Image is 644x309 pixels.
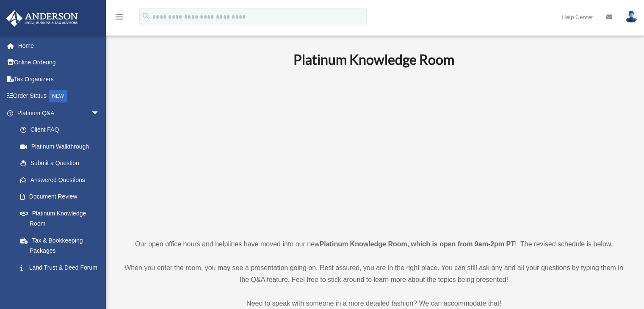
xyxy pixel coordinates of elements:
a: Online Ordering [6,54,112,71]
strong: Platinum Knowledge Room, which is open from 9am-2pm PT [320,240,515,248]
a: Platinum Knowledge Room [12,205,108,232]
img: User Pic [625,11,638,23]
a: menu [114,15,124,22]
a: Answered Questions [12,171,112,188]
a: Order StatusNEW [6,88,112,105]
a: Land Trust & Deed Forum [12,259,112,276]
div: NEW [49,90,67,102]
p: Our open office hours and helplines have moved into our new ! The revised schedule is below. [121,238,627,250]
a: Tax Organizers [6,71,112,88]
iframe: 231110_Toby_KnowledgeRoom [247,80,501,223]
a: Platinum Walkthrough [12,138,112,155]
a: Client FAQ [12,121,112,138]
a: Platinum Q&Aarrow_drop_down [6,105,112,121]
a: Tax & Bookkeeping Packages [12,232,112,259]
p: When you enter the room, you may see a presentation going on. Rest assured, you are in the right ... [121,262,627,286]
a: Home [6,37,112,54]
a: Submit a Question [12,155,112,172]
img: Anderson Advisors Platinum Portal [4,10,80,27]
i: menu [114,12,124,22]
a: Document Review [12,188,112,205]
a: Portal Feedback [12,276,112,293]
b: Platinum Knowledge Room [293,51,454,68]
span: arrow_drop_down [91,105,108,122]
i: search [141,11,151,21]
